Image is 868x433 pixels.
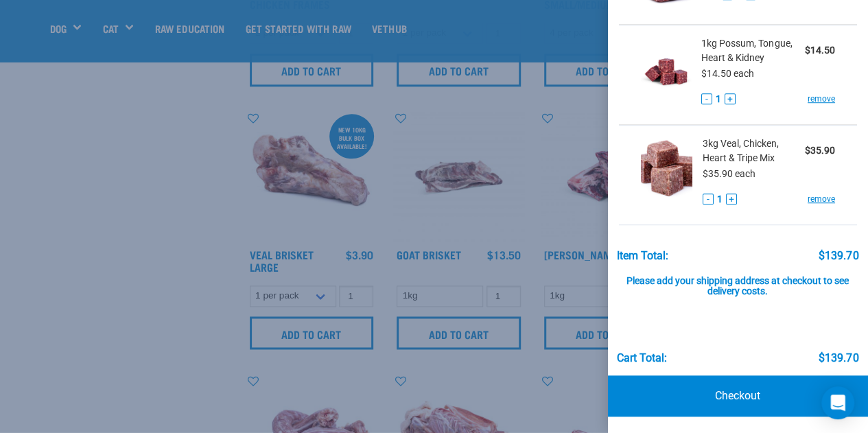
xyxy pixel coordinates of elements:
strong: $35.90 [805,145,835,156]
img: Possum, Tongue, Heart & Kidney [641,36,692,107]
span: 1 [717,192,723,207]
span: 1kg Possum, Tongue, Heart & Kidney [701,36,805,65]
button: + [726,194,737,204]
div: Open Intercom Messenger [821,386,854,419]
span: $14.50 each [701,68,754,79]
span: $35.90 each [703,168,755,179]
strong: $14.50 [805,45,835,56]
span: 1 [716,92,721,106]
span: 3kg Veal, Chicken, Heart & Tripe Mix [703,137,805,165]
button: + [725,93,736,104]
div: $139.70 [819,352,858,364]
button: - [703,194,714,204]
a: remove [808,93,835,105]
div: Item Total: [617,250,668,262]
a: remove [808,193,835,205]
div: $139.70 [819,250,858,262]
div: Cart total: [617,352,667,364]
button: - [701,93,712,104]
div: Please add your shipping address at checkout to see delivery costs. [617,262,858,298]
img: Veal, Chicken, Heart & Tripe Mix [641,137,693,207]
